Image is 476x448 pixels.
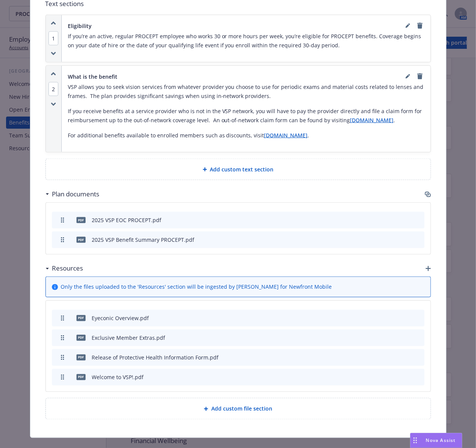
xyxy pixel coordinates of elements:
div: Add custom text section [45,159,431,180]
span: pdf [76,335,86,341]
span: 1 [48,31,58,45]
div: Plan documents [45,189,100,199]
a: remove [415,72,424,81]
button: 2 [48,85,58,93]
button: archive file [415,314,421,322]
div: Resources [45,264,83,274]
h3: Resources [52,264,83,274]
div: Drag to move [410,433,420,448]
button: download file [390,373,396,381]
button: download file [390,334,396,342]
button: 1 [48,34,58,42]
a: [DOMAIN_NAME] [264,132,308,139]
div: Exclusive Member Extras.pdf [92,334,165,342]
button: download file [390,216,396,224]
p: VSP allows you to seek vision services from whatever provider you choose to use for periodic exam... [68,82,424,101]
div: Welcome to VSP!.pdf [92,373,144,381]
button: download file [390,354,396,362]
a: remove [415,21,424,30]
div: Eyeconic Overview.pdf [92,314,149,322]
span: Add custom text section [210,165,274,173]
h3: Plan documents [52,189,100,199]
button: preview file [403,216,409,224]
button: download file [390,314,396,322]
button: archive file [415,354,421,362]
span: pdf [76,315,86,321]
button: preview file [403,334,409,342]
button: archive file [415,334,421,342]
p: For additional benefits available to enrolled members such as discounts, visit . [68,131,424,140]
span: pdf [76,374,86,380]
span: Nova Assist [426,437,456,443]
button: archive file [415,236,421,244]
button: archive file [415,216,421,224]
button: download file [390,236,396,244]
div: Add custom file section [45,398,431,420]
button: preview file [403,373,409,381]
span: What is the benefit [68,73,117,81]
div: 2025 VSP EOC PROCEPT.pdf [92,216,162,224]
button: Nova Assist [410,433,462,448]
span: pdf [76,237,86,243]
span: pdf [76,355,86,360]
div: Release of Protective Health Information Form.pdf [92,354,219,362]
a: editPencil [403,72,412,81]
button: preview file [403,354,409,362]
div: 2025 VSP Benefit Summary PROCEPT.pdf [92,236,195,244]
p: If you’re an active, regular PROCEPT employee who works 30 or more hours per week, you’re eligibl... [68,32,424,50]
a: editPencil [403,21,412,30]
button: preview file [403,236,409,244]
p: If you receive benefits at a service provider who is not in the VSP network, you will have to pay... [68,107,424,125]
span: Add custom file section [211,405,272,413]
span: Only the files uploaded to the 'Resources' section will be ingested by [PERSON_NAME] for Newfront... [61,283,332,291]
button: preview file [403,314,409,322]
span: Eligibility [68,22,92,30]
span: pdf [76,217,86,223]
span: 2 [48,82,58,96]
button: archive file [415,373,421,381]
a: [DOMAIN_NAME] [350,117,394,124]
